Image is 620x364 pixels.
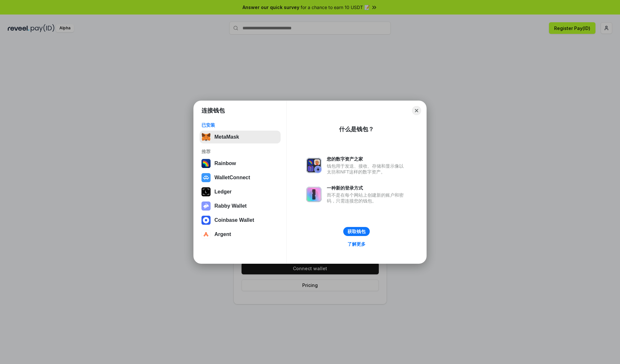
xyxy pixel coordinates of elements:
[214,134,239,140] div: MetaMask
[347,241,366,247] div: 了解更多
[214,217,254,223] div: Coinbase Wallet
[344,240,369,248] a: 了解更多
[327,192,407,204] div: 而不是在每个网站上创建新的账户和密码，只需连接您的钱包。
[214,203,247,209] div: Rabby Wallet
[201,122,279,128] div: 已安装
[214,231,231,237] div: Argent
[306,187,322,202] img: svg+xml,%3Csvg%20xmlns%3D%22http%3A%2F%2Fwww.w3.org%2F2000%2Fsvg%22%20fill%3D%22none%22%20viewBox...
[327,156,407,162] div: 您的数字资产之家
[200,185,281,198] button: Ledger
[201,187,211,196] img: svg+xml,%3Csvg%20xmlns%3D%22http%3A%2F%2Fwww.w3.org%2F2000%2Fsvg%22%20width%3D%2228%22%20height%3...
[343,227,370,236] button: 获取钱包
[200,131,281,143] button: MetaMask
[200,214,281,227] button: Coinbase Wallet
[201,159,211,168] img: svg+xml,%3Csvg%20width%3D%22120%22%20height%3D%22120%22%20viewBox%3D%220%200%20120%20120%22%20fil...
[200,171,281,184] button: WalletConnect
[347,229,366,234] div: 获取钱包
[412,106,421,115] button: Close
[201,173,211,182] img: svg+xml,%3Csvg%20width%3D%2228%22%20height%3D%2228%22%20viewBox%3D%220%200%2028%2028%22%20fill%3D...
[201,107,225,114] h1: 连接钱包
[214,189,232,195] div: Ledger
[306,158,322,173] img: svg+xml,%3Csvg%20xmlns%3D%22http%3A%2F%2Fwww.w3.org%2F2000%2Fsvg%22%20fill%3D%22none%22%20viewBox...
[214,161,236,166] div: Rainbow
[201,149,279,154] div: 推荐
[200,157,281,170] button: Rainbow
[214,175,250,181] div: WalletConnect
[200,228,281,241] button: Argent
[327,185,407,191] div: 一种新的登录方式
[201,202,211,211] img: svg+xml,%3Csvg%20xmlns%3D%22http%3A%2F%2Fwww.w3.org%2F2000%2Fsvg%22%20fill%3D%22none%22%20viewBox...
[327,163,407,175] div: 钱包用于发送、接收、存储和显示像以太坊和NFT这样的数字资产。
[201,133,211,142] img: svg+xml,%3Csvg%20fill%3D%22none%22%20height%3D%2233%22%20viewBox%3D%220%200%2035%2033%22%20width%...
[201,230,211,239] img: svg+xml,%3Csvg%20width%3D%2228%22%20height%3D%2228%22%20viewBox%3D%220%200%2028%2028%22%20fill%3D...
[201,216,211,225] img: svg+xml,%3Csvg%20width%3D%2228%22%20height%3D%2228%22%20viewBox%3D%220%200%2028%2028%22%20fill%3D...
[339,125,374,133] div: 什么是钱包？
[200,200,281,212] button: Rabby Wallet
